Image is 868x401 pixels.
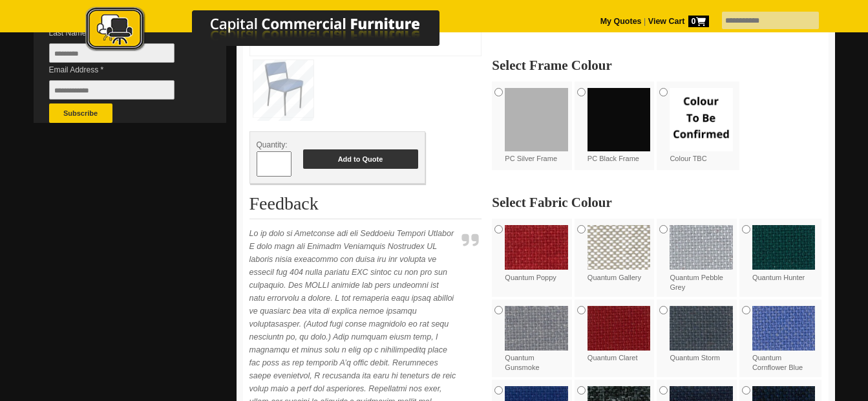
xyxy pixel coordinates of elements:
[670,225,733,292] label: Quantum Pebble Grey
[752,225,816,270] img: Quantum Hunter
[303,149,418,169] button: Add to Quote
[587,88,651,151] img: PC Black Frame
[49,43,175,63] input: Last Name *
[587,225,651,270] img: Quantum Gallery
[670,306,733,363] label: Quantum Storm
[249,194,482,219] h2: Feedback
[670,306,733,351] img: Quantum Storm
[49,80,175,100] input: Email Address *
[492,196,821,209] h2: Select Fabric Colour
[587,88,651,164] label: PC Black Frame
[49,27,194,39] span: Last Name *
[505,88,568,164] label: PC Silver Frame
[670,225,733,270] img: Quantum Pebble Grey
[646,17,708,26] a: View Cart0
[505,306,568,351] img: Quantum Gunsmoke
[587,225,651,283] label: Quantum Gallery
[505,225,568,283] label: Quantum Poppy
[688,16,709,27] span: 0
[505,225,568,270] img: Quantum Poppy
[505,306,568,373] label: Quantum Gunsmoke
[505,88,568,151] img: PC Silver Frame
[670,88,733,164] label: Colour TBC
[50,6,502,54] img: Capital Commercial Furniture Logo
[492,59,821,72] h2: Select Frame Colour
[600,17,642,26] a: My Quotes
[670,88,733,151] img: Colour TBC
[50,6,502,58] a: Capital Commercial Furniture Logo
[49,103,112,123] button: Subscribe
[49,63,194,76] span: Email Address *
[648,17,709,26] strong: View Cart
[587,306,651,351] img: Quantum Claret
[587,306,651,363] label: Quantum Claret
[752,225,816,283] label: Quantum Hunter
[257,140,288,149] span: Quantity:
[752,306,816,351] img: Quantum Cornflower Blue
[752,306,816,373] label: Quantum Cornflower Blue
